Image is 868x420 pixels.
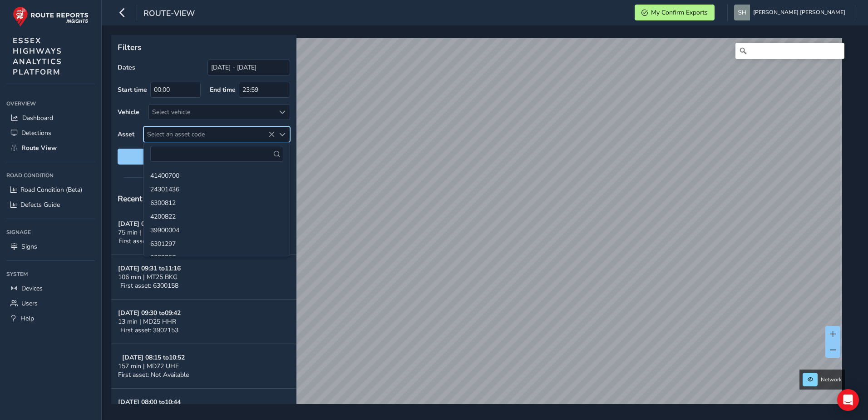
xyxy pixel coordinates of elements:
img: diamond-layout [734,5,750,20]
a: Users [6,296,95,311]
button: [PERSON_NAME] [PERSON_NAME] [734,5,848,20]
span: Users [21,299,38,308]
strong: [DATE] 09:58 to 11:12 [118,220,181,228]
strong: [DATE] 08:00 to 10:44 [118,398,181,406]
span: 13 min | MD25 HHR [118,317,176,326]
li: 39900004 [144,223,290,236]
span: Defects Guide [20,200,60,209]
button: [DATE] 09:30 to09:4213 min | MD25 HHRFirst asset: 3902153 [111,300,296,344]
canvas: Map [114,38,842,415]
span: 75 min | MW73 YMY [118,228,177,237]
button: [DATE] 08:15 to10:52157 min | MD72 UHEFirst asset: Not Available [111,344,296,389]
span: Reset filters [124,152,283,161]
span: Detections [21,129,51,137]
label: End time [210,85,236,94]
button: Reset filters [118,149,290,165]
strong: [DATE] 09:30 to 09:42 [118,309,181,317]
a: Devices [6,281,95,296]
span: Signs [21,242,37,251]
li: 41400700 [144,168,290,182]
span: Route View [21,144,57,152]
button: My Confirm Exports [635,5,715,20]
a: Signs [6,239,95,254]
span: Select an asset code [144,127,275,142]
span: 157 min | MD72 UHE [118,362,179,370]
span: First asset: 6300158 [120,281,178,290]
a: Dashboard [6,110,95,125]
button: [DATE] 09:31 to11:16106 min | MT25 BKGFirst asset: 6300158 [111,255,296,300]
div: Select vehicle [149,105,275,120]
span: Network [821,376,842,383]
span: Road Condition (Beta) [20,185,82,194]
span: ESSEX HIGHWAYS ANALYTICS PLATFORM [13,35,62,77]
span: First asset: 3902153 [120,326,178,335]
input: Search [735,43,844,59]
span: First asset: Not Available [118,370,189,379]
button: [DATE] 09:58 to11:1275 min | MW73 YMYFirst asset: 39902169 [111,210,296,255]
img: rr logo [13,6,89,27]
span: Help [20,314,34,323]
li: 24301436 [144,182,290,195]
a: Detections [6,125,95,140]
li: 6301297 [144,236,290,250]
label: Asset [118,130,134,139]
label: Vehicle [118,108,139,116]
span: First asset: 39902169 [118,237,180,245]
span: Devices [21,284,43,293]
li: 2002397 [144,250,290,264]
span: [PERSON_NAME] [PERSON_NAME] [753,5,845,20]
div: Overview [6,97,95,110]
div: Signage [6,225,95,239]
span: 106 min | MT25 BKG [118,273,178,281]
strong: [DATE] 09:31 to 11:16 [118,264,181,273]
label: Start time [118,85,147,94]
span: route-view [143,8,195,20]
a: Route View [6,140,95,155]
span: Recent trips [118,193,162,204]
label: Dates [118,63,135,72]
div: Select an asset code [275,127,290,142]
li: 6300812 [144,195,290,209]
a: Road Condition (Beta) [6,182,95,197]
a: Help [6,311,95,326]
span: My Confirm Exports [651,8,708,17]
a: Defects Guide [6,197,95,212]
p: Filters [118,41,290,53]
div: Road Condition [6,169,95,182]
div: System [6,267,95,281]
li: 4200822 [144,209,290,223]
span: Dashboard [22,114,53,122]
div: Open Intercom Messenger [837,389,859,411]
strong: [DATE] 08:15 to 10:52 [122,353,185,362]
